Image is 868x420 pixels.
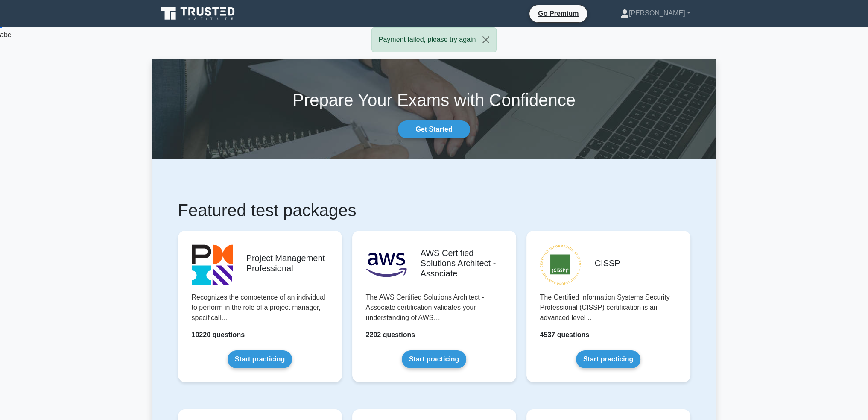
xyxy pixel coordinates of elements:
[402,350,466,368] a: Start practicing
[228,350,292,368] a: Start practicing
[152,90,716,110] h1: Prepare Your Exams with Confidence
[533,8,584,19] a: Go Premium
[576,350,640,368] a: Start practicing
[371,27,497,52] div: Payment failed, please try again
[178,200,690,220] h1: Featured test packages
[476,28,496,52] button: Close
[600,5,711,22] a: [PERSON_NAME]
[398,120,470,138] a: Get Started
